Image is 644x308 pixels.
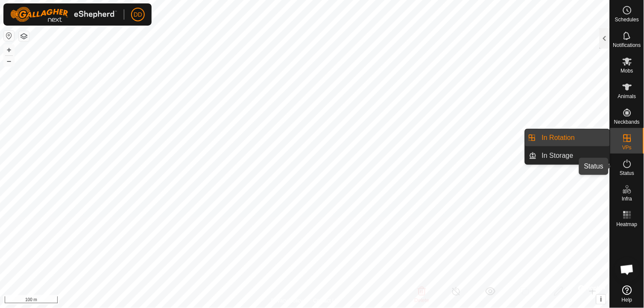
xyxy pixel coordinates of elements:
[10,7,117,22] img: Gallagher Logo
[617,222,638,227] span: Heatmap
[622,145,632,150] span: VPs
[134,10,142,19] span: DD
[613,43,641,48] span: Notifications
[4,45,14,55] button: +
[542,151,574,161] span: In Storage
[618,94,636,99] span: Animals
[620,171,634,176] span: Status
[622,196,632,201] span: Infra
[614,119,640,125] span: Neckbands
[271,297,303,305] a: Privacy Policy
[4,56,14,66] button: –
[615,257,640,282] div: Open chat
[19,31,29,41] button: Map Layers
[610,282,644,306] a: Help
[537,129,610,146] a: In Rotation
[597,295,606,304] button: i
[600,296,602,303] span: i
[621,68,633,73] span: Mobs
[525,147,610,164] li: In Storage
[622,297,632,302] span: Help
[4,31,14,41] button: Reset Map
[313,297,339,305] a: Contact Us
[615,17,639,22] span: Schedules
[542,133,575,143] span: In Rotation
[525,129,610,146] li: In Rotation
[537,147,610,164] a: In Storage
